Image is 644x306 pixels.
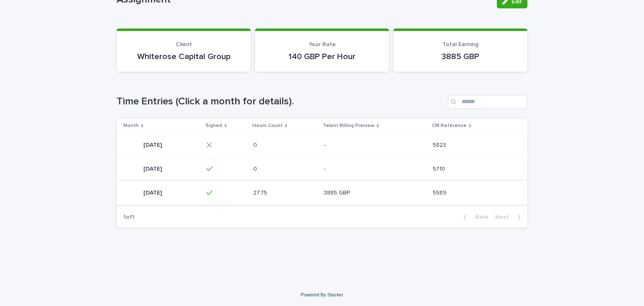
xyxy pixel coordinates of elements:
p: 0 [253,164,259,173]
p: [DATE] [143,140,164,149]
p: CM Reference [432,121,467,130]
p: - [324,140,327,149]
span: Client [176,41,192,47]
span: Total Earning [442,41,478,47]
tr: [DATE][DATE] 27.7527.75 3885 GBP3885 GBP 55895589 [117,181,527,205]
p: [DATE] [143,188,164,197]
p: 0 [253,140,259,149]
p: Month [123,121,139,130]
p: 5589 [433,188,448,197]
input: Search [448,95,527,109]
p: - [324,164,327,173]
button: Next [492,213,527,221]
tr: [DATE][DATE] 00 -- 57105710 [117,157,527,181]
p: 5823 [433,140,448,149]
p: Talent Billing Preview [323,121,374,130]
p: Whiterose Capital Group [127,52,241,62]
p: [DATE] [143,164,164,173]
span: Back [470,214,488,220]
p: Signed [205,121,222,130]
p: 27.75 [253,188,269,197]
p: 3885 GBP [324,188,352,197]
span: Next [495,214,514,220]
p: 140 GBP Per Hour [265,52,379,62]
a: Powered By Stacker [301,292,343,297]
button: Back [457,213,492,221]
span: Your Rate [309,41,336,47]
p: Hours Count [252,121,283,130]
p: 1 of 1 [117,207,141,228]
tr: [DATE][DATE] 00 -- 58235823 [117,133,527,157]
p: 5710 [433,164,447,173]
h1: Time Entries (Click a month for details). [117,96,444,108]
p: 3885 GBP [403,52,517,62]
